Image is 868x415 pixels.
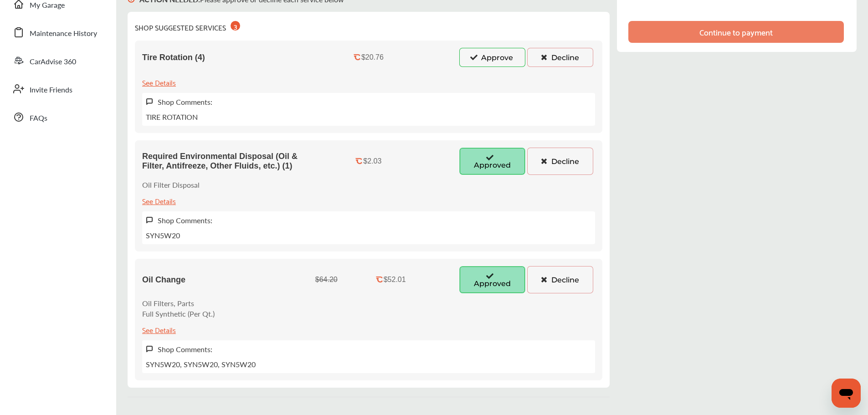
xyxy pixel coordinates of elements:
[459,148,525,175] button: Approved
[30,56,76,68] span: CarAdvise 360
[142,76,176,88] div: See Details
[142,152,320,171] span: Required Environmental Disposal (Oil & Filter, Antifreeze, Other Fluids, etc.) (1)
[142,179,200,190] p: Oil Filter Disposal
[135,19,240,33] div: SHOP SUGGESTED SERVICES
[142,298,215,308] p: Oil Filters, Parts
[527,148,593,175] button: Decline
[8,49,107,72] a: CarAdvise 360
[8,20,107,44] a: Maintenance History
[315,276,338,284] div: $64.20
[146,345,153,353] img: svg+xml;base64,PHN2ZyB3aWR0aD0iMTYiIGhlaWdodD0iMTciIHZpZXdCb3g9IjAgMCAxNiAxNyIgZmlsbD0ibm9uZSIgeG...
[142,275,185,285] span: Oil Change
[142,308,215,319] p: Full Synthetic (Per Qt.)
[527,48,593,67] button: Decline
[527,266,593,293] button: Decline
[832,379,861,408] iframe: Button to launch messaging window
[459,266,525,293] button: Approved
[30,113,47,124] span: FAQs
[146,98,153,106] img: svg+xml;base64,PHN2ZyB3aWR0aD0iMTYiIGhlaWdodD0iMTciIHZpZXdCb3g9IjAgMCAxNiAxNyIgZmlsbD0ibm9uZSIgeG...
[142,53,205,62] span: Tire Rotation (4)
[158,97,212,107] label: Shop Comments:
[30,84,72,96] span: Invite Friends
[146,359,256,369] p: SYN5W20, SYN5W20, SYN5W20
[158,215,212,225] label: Shop Comments:
[158,344,212,354] label: Shop Comments:
[363,157,381,165] div: $2.03
[146,112,198,122] p: TIRE ROTATION
[231,21,240,31] div: 3
[699,27,773,36] div: Continue to payment
[142,195,176,207] div: See Details
[8,77,107,101] a: Invite Friends
[146,216,153,224] img: svg+xml;base64,PHN2ZyB3aWR0aD0iMTYiIGhlaWdodD0iMTciIHZpZXdCb3g9IjAgMCAxNiAxNyIgZmlsbD0ibm9uZSIgeG...
[459,48,525,67] button: Approve
[8,105,107,129] a: FAQs
[384,276,406,284] div: $52.01
[30,28,97,40] span: Maintenance History
[142,323,176,336] div: See Details
[361,53,384,61] div: $20.76
[146,230,180,241] p: SYN5W20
